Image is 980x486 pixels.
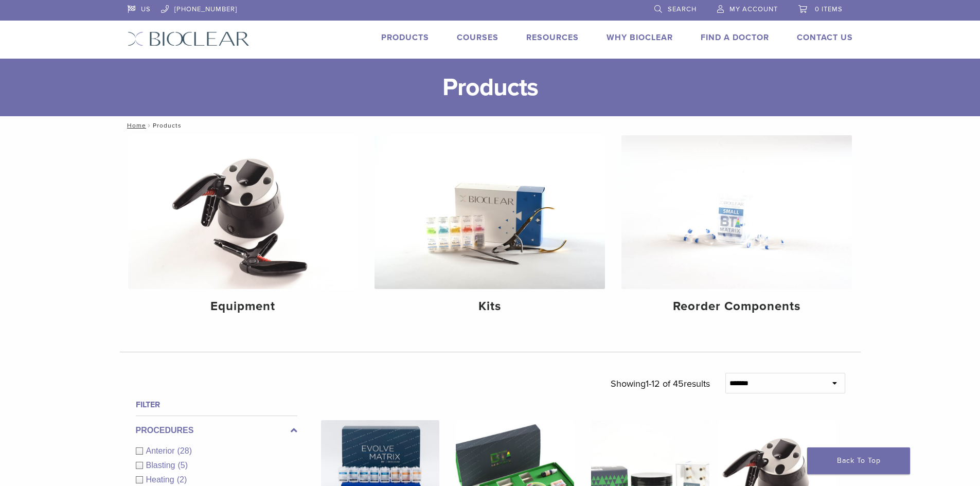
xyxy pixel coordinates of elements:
span: Search [668,5,697,13]
h4: Filter [136,399,297,411]
span: Blasting [146,461,178,470]
span: (2) [177,475,187,484]
a: Find A Doctor [701,32,769,43]
a: Courses [457,32,498,43]
a: Contact Us [797,32,853,43]
a: Why Bioclear [607,32,673,43]
span: 1-12 of 45 [646,378,684,389]
span: 0 items [815,5,843,13]
nav: Products [120,116,861,135]
p: Showing results [611,373,710,394]
span: (5) [177,461,188,470]
span: Heating [146,475,177,484]
img: Bioclear [128,31,250,46]
h4: Equipment [136,297,350,316]
span: Anterior [146,446,177,455]
img: Equipment [128,135,359,289]
label: Procedures [136,424,297,437]
a: Reorder Components [621,135,852,322]
a: Kits [375,135,605,322]
a: Back To Top [807,447,910,474]
a: Resources [526,32,579,43]
img: Reorder Components [621,135,852,289]
h4: Reorder Components [630,297,844,316]
a: Products [381,32,429,43]
span: / [146,123,153,128]
img: Kits [375,135,605,289]
span: (28) [177,446,192,455]
a: Home [124,122,146,129]
a: Equipment [128,135,359,322]
h4: Kits [383,297,597,316]
span: My Account [729,5,778,13]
